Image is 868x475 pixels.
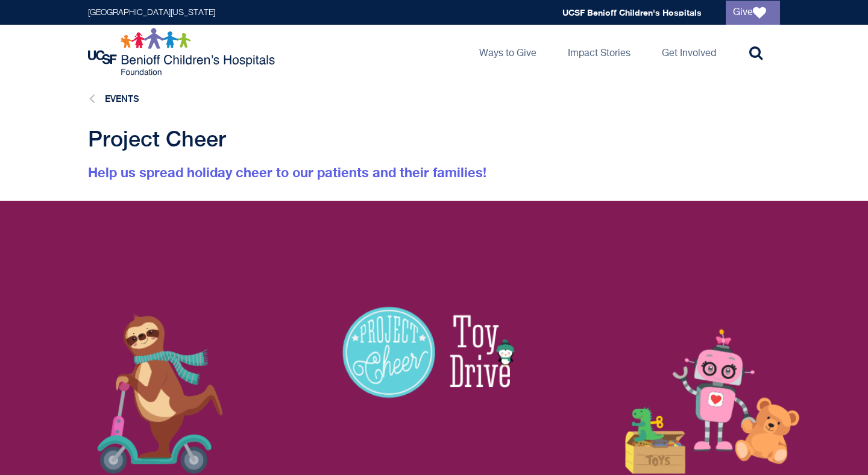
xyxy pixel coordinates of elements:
[88,126,226,151] span: Project Cheer
[726,1,780,25] a: Give
[558,25,640,79] a: Impact Stories
[88,8,215,17] a: [GEOGRAPHIC_DATA][US_STATE]
[470,25,546,79] a: Ways to Give
[652,25,726,79] a: Get Involved
[88,28,278,76] img: Logo for UCSF Benioff Children's Hospitals Foundation
[562,7,702,17] a: UCSF Benioff Children's Hospitals
[105,93,139,104] a: Events
[88,165,486,180] font: Help us spread holiday cheer to our patients and their families!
